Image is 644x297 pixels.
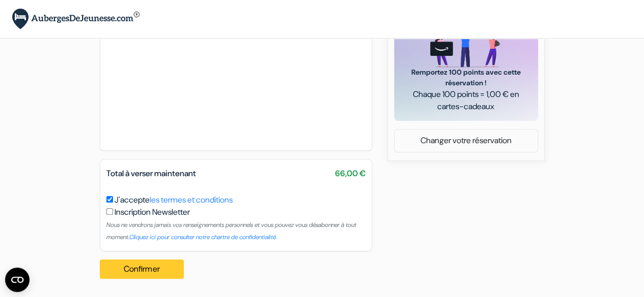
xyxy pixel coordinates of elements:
img: AubergesDeJeunesse.com [12,9,139,29]
label: J'accepte [115,194,233,206]
span: 66,00 € [335,168,366,180]
button: Confirmer [100,259,184,279]
button: Ouvrir le widget CMP [5,268,30,292]
a: Changer votre réservation [395,131,538,150]
span: Total à verser maintenant [106,168,196,179]
span: Remportez 100 points avec cette réservation ! [406,67,526,88]
img: gift_card_hero_new.png [430,16,502,67]
a: les termes et conditions [150,194,233,205]
small: Nous ne vendrons jamais vos renseignements personnels et vous pouvez vous désabonner à tout moment. [106,221,356,241]
span: Chaque 100 points = 1,00 € en cartes-cadeaux [406,88,526,113]
a: Cliquez ici pour consulter notre chartre de confidentialité. [129,233,277,241]
iframe: Cadre de saisie sécurisé pour le paiement [104,29,368,144]
label: Inscription Newsletter [115,206,190,218]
